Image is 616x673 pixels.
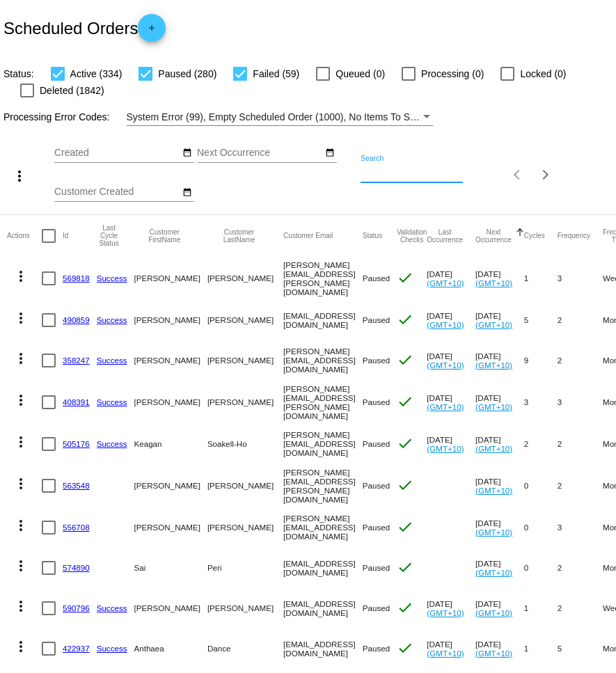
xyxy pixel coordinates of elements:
[134,464,207,507] mat-cell: [PERSON_NAME]
[504,161,532,189] button: Previous page
[427,300,475,340] mat-cell: [DATE]
[363,356,390,365] span: Paused
[283,381,363,424] mat-cell: [PERSON_NAME][EMAIL_ADDRESS][PERSON_NAME][DOMAIN_NAME]
[524,381,558,424] mat-cell: 3
[397,599,413,616] mat-icon: check
[427,628,475,669] mat-cell: [DATE]
[427,340,475,381] mat-cell: [DATE]
[524,588,558,628] mat-cell: 1
[427,649,464,658] a: (GMT+10)
[197,148,322,159] input: Next Occurrence
[427,320,464,329] a: (GMT+10)
[13,310,29,326] mat-icon: more_vert
[207,300,283,340] mat-cell: [PERSON_NAME]
[558,507,603,548] mat-cell: 3
[558,424,603,464] mat-cell: 2
[134,257,207,300] mat-cell: [PERSON_NAME]
[97,315,127,324] a: Success
[524,232,545,240] button: Change sorting for Cycles
[335,65,385,82] span: Queued (0)
[63,439,90,448] a: 505176
[13,350,29,367] mat-icon: more_vert
[558,300,603,340] mat-cell: 2
[363,603,390,612] span: Paused
[134,507,207,548] mat-cell: [PERSON_NAME]
[97,644,127,653] a: Success
[182,187,192,198] mat-icon: date_range
[54,148,180,159] input: Created
[134,628,207,669] mat-cell: Anthaea
[363,274,390,283] span: Paused
[207,628,283,669] mat-cell: Dance
[558,628,603,669] mat-cell: 5
[475,444,512,453] a: (GMT+10)
[558,381,603,424] mat-cell: 3
[427,257,475,300] mat-cell: [DATE]
[283,340,363,381] mat-cell: [PERSON_NAME][EMAIL_ADDRESS][DOMAIN_NAME]
[134,300,207,340] mat-cell: [PERSON_NAME]
[143,23,160,40] mat-icon: add
[427,381,475,424] mat-cell: [DATE]
[7,215,42,257] mat-header-cell: Actions
[558,340,603,381] mat-cell: 2
[63,274,90,283] a: 569818
[97,603,127,612] a: Success
[558,588,603,628] mat-cell: 2
[397,640,413,656] mat-icon: check
[63,232,68,240] button: Change sorting for Id
[520,65,566,82] span: Locked (0)
[63,523,90,532] a: 556708
[427,361,464,370] a: (GMT+10)
[397,215,427,257] mat-header-cell: Validation Checks
[63,603,90,612] a: 590796
[283,464,363,507] mat-cell: [PERSON_NAME][EMAIL_ADDRESS][PERSON_NAME][DOMAIN_NAME]
[134,588,207,628] mat-cell: [PERSON_NAME]
[397,311,413,328] mat-icon: check
[253,65,299,82] span: Failed (59)
[524,300,558,340] mat-cell: 5
[475,588,524,628] mat-cell: [DATE]
[13,392,29,409] mat-icon: more_vert
[13,517,29,534] mat-icon: more_vert
[182,148,192,159] mat-icon: date_range
[558,232,590,240] button: Change sorting for Frequency
[532,161,560,189] button: Next page
[134,340,207,381] mat-cell: [PERSON_NAME]
[558,464,603,507] mat-cell: 2
[397,269,413,286] mat-icon: check
[475,278,512,287] a: (GMT+10)
[63,356,90,365] a: 358247
[427,228,463,244] button: Change sorting for LastOccurrenceUtc
[207,340,283,381] mat-cell: [PERSON_NAME]
[283,257,363,300] mat-cell: [PERSON_NAME][EMAIL_ADDRESS][PERSON_NAME][DOMAIN_NAME]
[475,320,512,329] a: (GMT+10)
[3,68,34,79] span: Status:
[97,224,122,247] button: Change sorting for LastProcessingCycleId
[363,644,390,653] span: Paused
[427,424,475,464] mat-cell: [DATE]
[475,628,524,669] mat-cell: [DATE]
[97,397,127,406] a: Success
[363,232,382,240] button: Change sorting for Status
[158,65,216,82] span: Paused (280)
[475,361,512,370] a: (GMT+10)
[475,300,524,340] mat-cell: [DATE]
[524,628,558,669] mat-cell: 1
[524,340,558,381] mat-cell: 9
[3,111,110,122] span: Processing Error Codes:
[475,228,512,244] button: Change sorting for NextOccurrenceUtc
[70,65,123,82] span: Active (334)
[363,481,390,490] span: Paused
[475,528,512,537] a: (GMT+10)
[63,644,90,653] a: 422937
[524,424,558,464] mat-cell: 2
[475,340,524,381] mat-cell: [DATE]
[134,424,207,464] mat-cell: Keagan
[475,507,524,548] mat-cell: [DATE]
[134,228,195,244] button: Change sorting for CustomerFirstName
[127,109,433,126] mat-select: Filter by Processing Error Codes
[63,481,90,490] a: 563548
[3,14,166,42] h2: Scheduled Orders
[397,393,413,410] mat-icon: check
[427,444,464,453] a: (GMT+10)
